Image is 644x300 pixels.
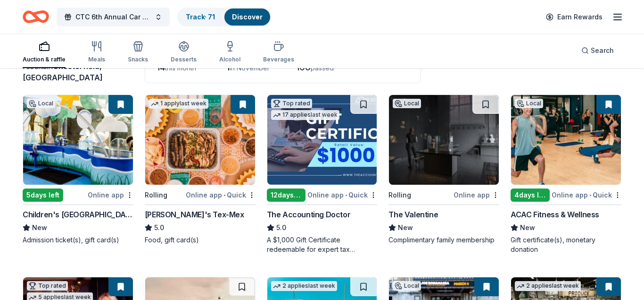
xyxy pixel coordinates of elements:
[511,95,621,185] img: Image for ACAC Fitness & Wellness
[263,37,294,68] button: Beverages
[171,37,197,68] button: Desserts
[515,99,543,108] div: Local
[128,37,148,68] button: Snacks
[388,235,499,245] div: Complimentary family membership
[27,281,68,291] div: Top rated
[23,235,133,245] div: Admission ticket(s), gift card(s)
[23,56,66,63] div: Auction & raffle
[223,191,225,199] span: •
[540,9,608,26] a: Earn Rewards
[23,6,49,28] a: Home
[154,222,164,233] span: 5.0
[271,99,312,108] div: Top rated
[27,99,55,108] div: Local
[219,56,240,63] div: Alcohol
[276,222,286,233] span: 5.0
[177,8,271,26] button: Track· 71Discover
[591,45,614,56] span: Search
[23,95,133,185] img: Image for Children's Museum of Richmond
[88,189,133,201] div: Online app
[574,41,621,60] button: Search
[511,235,621,254] div: Gift certificate(s), monetary donation
[589,191,591,199] span: •
[88,56,105,63] div: Meals
[393,281,421,291] div: Local
[145,94,256,245] a: Image for Chuy's Tex-Mex1 applylast weekRollingOnline app•Quick[PERSON_NAME]'s Tex-Mex5.0Food, gi...
[389,95,499,185] img: Image for The Valentine
[145,95,255,185] img: Image for Chuy's Tex-Mex
[552,189,621,201] div: Online app Quick
[267,209,351,220] div: The Accounting Doctor
[398,222,413,233] span: New
[145,209,244,220] div: [PERSON_NAME]'s Tex-Mex
[171,56,197,63] div: Desserts
[388,189,411,201] div: Rolling
[23,209,133,220] div: Children's [GEOGRAPHIC_DATA]
[57,8,170,26] button: CTC 6th Annual Car and Truck Show 2025
[345,191,347,199] span: •
[232,13,263,21] a: Discover
[88,37,105,68] button: Meals
[267,94,378,254] a: Image for The Accounting DoctorTop rated17 applieslast week12days leftOnline app•QuickThe Account...
[520,222,535,233] span: New
[23,189,63,202] div: 5 days left
[388,94,499,245] a: Image for The ValentineLocalRollingOnline appThe ValentineNewComplimentary family membership
[511,209,599,220] div: ACAC Fitness & Wellness
[23,37,66,68] button: Auction & raffle
[128,56,148,63] div: Snacks
[145,189,167,201] div: Rolling
[511,94,621,254] a: Image for ACAC Fitness & WellnessLocal4days leftOnline app•QuickACAC Fitness & WellnessNewGift ce...
[271,281,337,291] div: 2 applies last week
[23,94,133,245] a: Image for Children's Museum of RichmondLocal5days leftOnline appChildren's [GEOGRAPHIC_DATA]NewAd...
[454,189,499,201] div: Online app
[307,189,377,201] div: Online app Quick
[149,99,208,109] div: 1 apply last week
[511,189,550,202] div: 4 days left
[267,189,306,202] div: 12 days left
[186,189,256,201] div: Online app Quick
[393,99,421,108] div: Local
[271,110,339,120] div: 17 applies last week
[263,56,294,63] div: Beverages
[388,209,438,220] div: The Valentine
[145,235,256,245] div: Food, gift card(s)
[267,95,377,185] img: Image for The Accounting Doctor
[32,222,47,233] span: New
[267,235,378,254] div: A $1,000 Gift Certificate redeemable for expert tax preparation or tax resolution services—recipi...
[219,37,240,68] button: Alcohol
[75,11,151,23] span: CTC 6th Annual Car and Truck Show 2025
[23,60,133,83] div: results
[186,13,215,21] a: Track· 71
[515,281,581,291] div: 2 applies last week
